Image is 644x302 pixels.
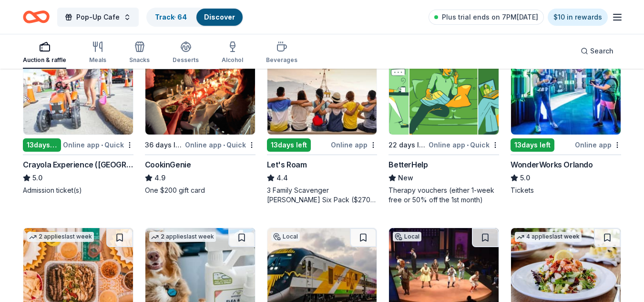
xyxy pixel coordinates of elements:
[276,172,288,184] span: 4.4
[23,37,66,69] button: Auction & raffle
[23,138,61,152] div: 13 days left
[393,232,421,241] div: Local
[23,159,133,170] div: Crayola Experience ([GEOGRAPHIC_DATA])
[267,186,378,205] div: 3 Family Scavenger [PERSON_NAME] Six Pack ($270 Value), 2 Date Night Scavenger [PERSON_NAME] Two ...
[511,44,621,135] img: Image for WonderWorks Orlando
[511,43,621,195] a: Image for WonderWorks OrlandoTop rated3 applieslast week13days leftOnline appWonderWorks Orlando5...
[101,141,103,149] span: •
[23,44,133,135] img: Image for Crayola Experience (Orlando)
[442,11,538,23] span: Plus trial ends on 7PM[DATE]
[222,56,243,64] div: Alcohol
[429,139,499,151] div: Online app Quick
[145,139,183,151] div: 36 days left
[173,37,199,69] button: Desserts
[223,141,225,149] span: •
[222,37,243,69] button: Alcohol
[76,11,120,23] span: Pop-Up Cafe
[388,139,427,151] div: 22 days left
[145,44,255,135] img: Image for CookinGenie
[388,186,499,205] div: Therapy vouchers (either 1-week free or 50% off the 1st month)
[267,44,377,135] img: Image for Let's Roam
[389,44,499,135] img: Image for BetterHelp
[149,232,216,242] div: 2 applies last week
[271,232,300,241] div: Local
[129,37,150,69] button: Snacks
[331,139,377,151] div: Online app
[23,43,133,195] a: Image for Crayola Experience (Orlando)Top rated3 applieslast week13days leftOnline app•QuickCrayo...
[23,6,50,28] a: Home
[146,8,244,27] button: Track· 64Discover
[548,9,608,26] a: $10 in rewards
[27,232,94,242] div: 2 applies last week
[267,138,311,152] div: 13 days left
[511,159,593,170] div: WonderWorks Orlando
[204,13,235,21] a: Discover
[23,56,66,64] div: Auction & raffle
[388,43,499,205] a: Image for BetterHelp1 applylast week22 days leftOnline app•QuickBetterHelpNewTherapy vouchers (ei...
[388,159,428,170] div: BetterHelp
[266,56,297,64] div: Beverages
[590,45,613,57] span: Search
[155,13,187,21] a: Track· 64
[575,139,621,151] div: Online app
[185,139,256,151] div: Online app Quick
[23,186,133,195] div: Admission ticket(s)
[511,138,554,152] div: 13 days left
[129,56,150,64] div: Snacks
[429,10,544,25] a: Plus trial ends on 7PM[DATE]
[57,8,139,27] button: Pop-Up Cafe
[511,186,621,195] div: Tickets
[89,56,106,64] div: Meals
[89,37,106,69] button: Meals
[145,43,256,195] a: Image for CookinGenieTop rated22 applieslast week36 days leftOnline app•QuickCookinGenie4.9One $2...
[145,186,256,195] div: One $200 gift card
[573,42,621,61] button: Search
[154,172,165,184] span: 4.9
[266,37,297,69] button: Beverages
[267,43,378,205] a: Image for Let's Roam3 applieslast week13days leftOnline appLet's Roam4.43 Family Scavenger [PERSO...
[145,159,191,170] div: CookinGenie
[173,56,199,64] div: Desserts
[63,139,133,151] div: Online app Quick
[467,141,469,149] span: •
[32,172,42,184] span: 5.0
[520,172,530,184] span: 5.0
[515,232,582,242] div: 4 applies last week
[398,172,413,184] span: New
[267,159,307,170] div: Let's Roam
